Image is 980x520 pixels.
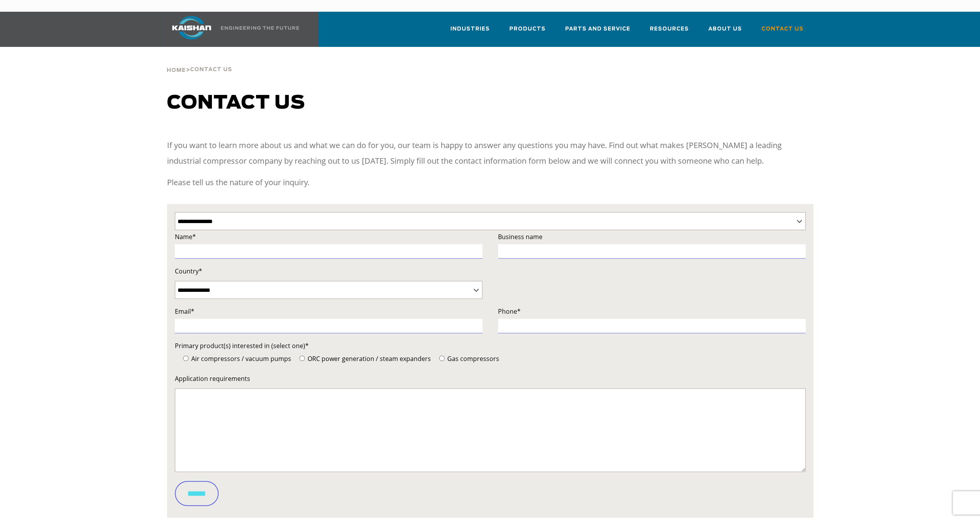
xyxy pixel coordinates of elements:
[439,356,445,361] input: Gas compressors
[162,12,301,47] a: Kaishan USA
[175,373,806,384] label: Application requirements
[650,25,689,34] span: Resources
[175,231,806,512] form: Contact form
[175,306,482,317] label: Email*
[565,25,630,34] span: Parts and Service
[708,25,742,34] span: About Us
[509,19,546,45] a: Products
[162,16,221,39] img: kaishan logo
[446,354,499,363] span: Gas compressors
[708,19,742,45] a: About Us
[761,19,804,45] a: Contact Us
[498,306,806,317] label: Phone*
[565,19,630,45] a: Parts and Service
[221,26,299,30] img: Engineering the future
[183,356,189,361] input: Air compressors / vacuum pumps
[650,19,689,45] a: Resources
[450,19,490,45] a: Industries
[167,68,186,73] span: Home
[167,138,813,169] p: If you want to learn more about us and what we can do for you, our team is happy to answer any qu...
[167,94,305,113] span: Contact us
[175,231,482,242] label: Name*
[450,25,490,34] span: Industries
[175,266,482,277] label: Country*
[167,47,232,77] div: >
[190,354,291,363] span: Air compressors / vacuum pumps
[306,354,431,363] span: ORC power generation / steam expanders
[167,175,813,190] p: Please tell us the nature of your inquiry.
[498,231,806,242] label: Business name
[190,67,232,72] span: Contact Us
[167,66,186,73] a: Home
[509,25,546,34] span: Products
[761,25,804,34] span: Contact Us
[299,356,305,361] input: ORC power generation / steam expanders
